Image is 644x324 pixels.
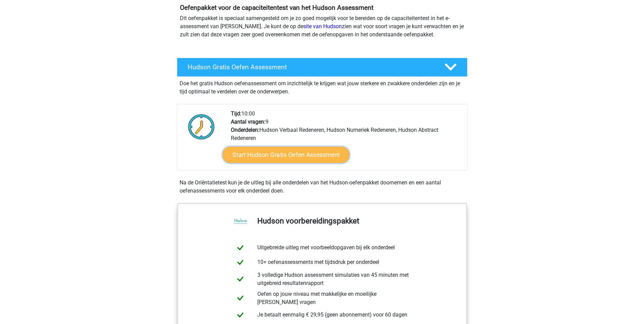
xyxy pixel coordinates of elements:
a: Start Hudson Gratis Oefen Assessment [222,147,349,163]
div: 10:00 9 Hudson Verbaal Redeneren, Hudson Numeriek Redeneren, Hudson Abstract Redeneren [226,110,467,170]
b: Aantal vragen: [231,119,265,125]
a: site van Hudson [303,23,342,30]
img: Klok [184,110,219,144]
b: Oefenpakket voor de capaciteitentest van het Hudson Assessment [180,4,373,12]
p: Dit oefenpakket is speciaal samengesteld om je zo goed mogelijk voor te bereiden op de capaciteit... [180,14,464,39]
b: Onderdelen: [231,127,259,133]
a: Hudson Gratis Oefen Assessment [174,58,470,77]
h4: Hudson Gratis Oefen Assessment [188,63,434,71]
div: Doe het gratis Hudson oefenassessment om inzichtelijk te krijgen wat jouw sterkere en zwakkere on... [177,77,467,96]
div: Na de Oriëntatietest kun je de uitleg bij alle onderdelen van het Hudson-oefenpakket doornemen en... [177,179,467,195]
b: Tijd: [231,110,241,117]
